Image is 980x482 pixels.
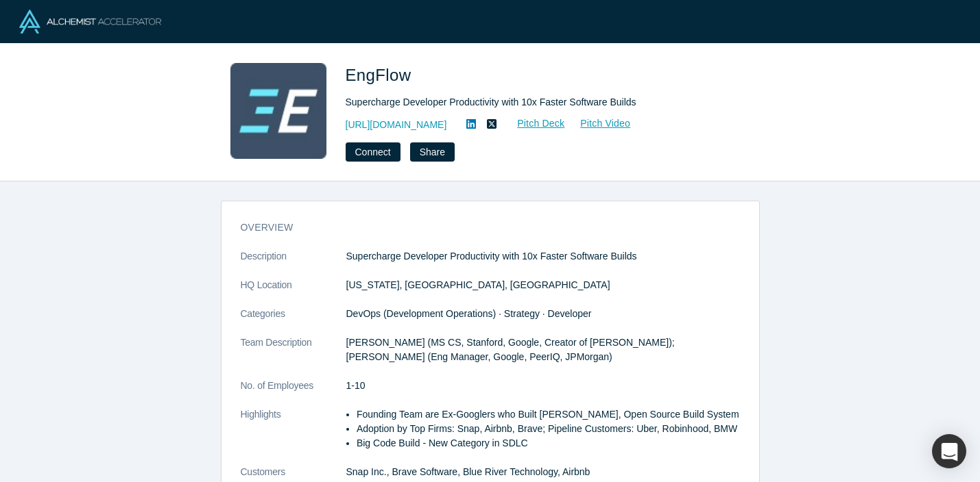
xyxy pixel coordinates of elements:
[241,335,346,379] dt: Team Description
[357,422,740,436] li: Adoption by Top Firms: Snap, Airbnb, Brave; Pipeline Customers: Uber, Robinhood, BMW
[346,95,730,110] div: Supercharge Developer Productivity with 10x Faster Software Builds
[346,118,447,132] a: [URL][DOMAIN_NAME]
[502,116,565,131] a: Pitch Deck
[19,10,161,34] img: Alchemist Logo
[357,407,740,422] li: Founding Team are Ex-Googlers who Built [PERSON_NAME], Open Source Build System
[241,307,346,335] dt: Categories
[357,436,740,451] li: Big Code Build - New Category in SDLC
[230,63,326,159] img: EngFlow's Logo
[346,142,401,162] button: Connect
[241,407,346,465] dt: Highlights
[346,379,740,393] dd: 1-10
[346,66,416,84] span: EngFlow
[241,249,346,278] dt: Description
[241,220,721,235] h3: overview
[346,249,740,264] p: Supercharge Developer Productivity with 10x Faster Software Builds
[346,465,740,479] dd: Snap Inc., Brave Software, Blue River Technology, Airbnb
[346,278,740,292] dd: [US_STATE], [GEOGRAPHIC_DATA], [GEOGRAPHIC_DATA]
[346,308,592,319] span: DevOps (Development Operations) · Strategy · Developer
[241,379,346,407] dt: No. of Employees
[346,335,740,364] p: [PERSON_NAME] (MS CS, Stanford, Google, Creator of [PERSON_NAME]); [PERSON_NAME] (Eng Manager, Go...
[410,142,455,162] button: Share
[241,278,346,307] dt: HQ Location
[565,116,631,131] a: Pitch Video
